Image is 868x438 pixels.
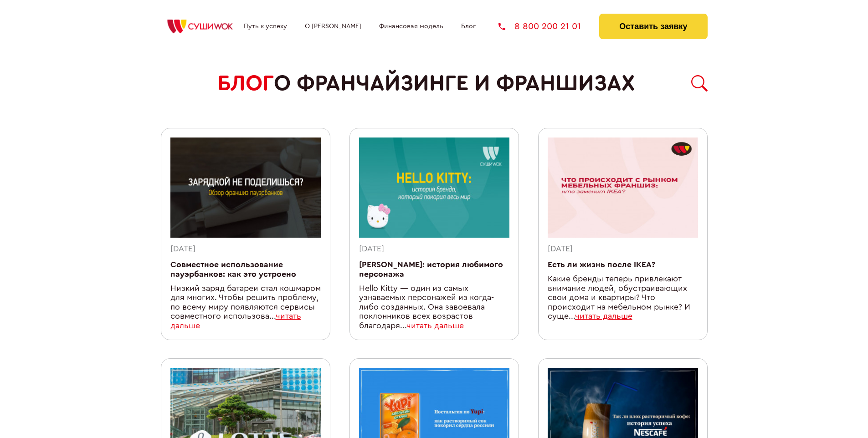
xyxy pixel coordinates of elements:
[170,284,321,331] div: Низкий заряд батареи стал кошмаром для многих. Чтобы решить проблему, по всему миру появляются се...
[379,23,443,30] a: Финансовая модель
[244,23,287,30] a: Путь к успеху
[514,22,581,31] span: 8 800 200 21 01
[548,275,698,321] div: Какие бренды теперь привлекают внимание людей, обустраивающих свои дома и квартиры? Что происходи...
[575,312,632,320] a: читать дальше
[548,244,698,254] div: [DATE]
[599,14,707,39] button: Оставить заявку
[170,244,321,254] div: [DATE]
[170,261,296,278] a: Совместное использование пауэрбанков: как это устроено
[359,261,503,278] a: [PERSON_NAME]: история любимого персонажа
[274,71,635,96] span: о франчайзинге и франшизах
[461,23,476,30] a: Блог
[498,22,581,31] a: 8 800 200 21 01
[217,71,274,96] span: БЛОГ
[406,322,464,330] a: читать дальше
[305,23,361,30] a: О [PERSON_NAME]
[359,244,509,254] div: [DATE]
[548,261,655,269] a: Есть ли жизнь после IKEA?
[359,284,509,331] div: Hello Kitty — один из самых узнаваемых персонажей из когда-либо созданных. Она завоевала поклонни...
[170,312,301,330] a: читать дальше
